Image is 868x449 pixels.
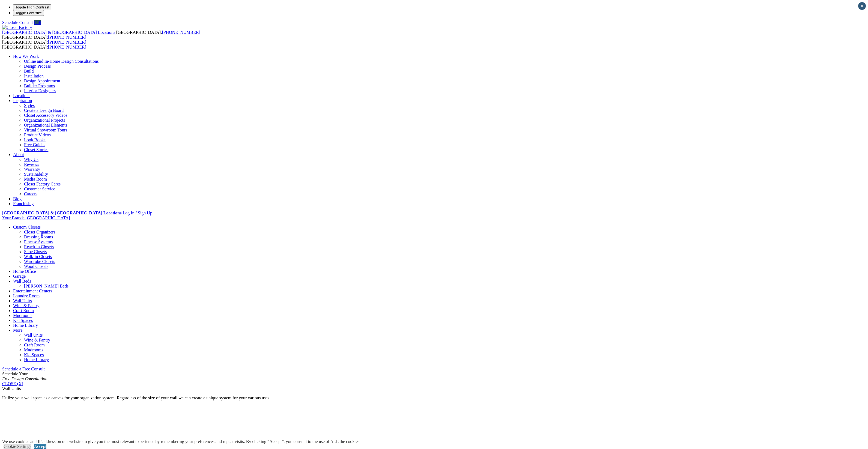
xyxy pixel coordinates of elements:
[24,88,56,93] a: Interior Designers
[13,323,38,328] a: Home Library
[13,201,34,206] a: Franchising
[24,177,47,181] a: Media Room
[24,254,52,259] a: Walk-in Closets
[24,128,67,132] a: Virtual Showroom Tours
[34,444,46,449] a: Accept
[13,152,24,157] a: About
[24,235,53,239] a: Dressing Rooms
[24,118,65,122] a: Organizational Projects
[24,244,54,249] a: Reach-in Closets
[24,172,48,176] a: Sustainability
[24,333,43,337] a: Wall Units
[13,303,39,308] a: Wine & Pantry
[2,20,33,25] a: Schedule Consult
[24,79,60,83] a: Design Appointment
[2,30,115,35] span: [GEOGRAPHIC_DATA] & [GEOGRAPHIC_DATA] Locations
[34,20,41,25] a: Call
[24,284,68,288] a: [PERSON_NAME] Beds
[2,372,47,381] span: Schedule Your
[13,328,23,333] a: More menu text will display only on big screen
[24,157,38,162] a: Why Us
[24,259,55,264] a: Wardrobe Closets
[2,211,121,215] a: [GEOGRAPHIC_DATA] & [GEOGRAPHIC_DATA] Locations
[2,215,70,220] a: Your Branch [GEOGRAPHIC_DATA]
[24,103,35,108] a: Styles
[2,40,86,49] span: [GEOGRAPHIC_DATA]: [GEOGRAPHIC_DATA]:
[13,308,34,313] a: Craft Room
[13,298,32,303] a: Wall Units
[13,289,52,293] a: Entertainment Centers
[13,294,40,298] a: Laundry Room
[13,10,44,16] button: Toggle Font size
[24,64,51,68] a: Design Process
[24,191,37,196] a: Careers
[13,196,22,201] a: Blog
[24,187,55,191] a: Customer Service
[48,45,86,49] a: [PHONE_NUMBER]
[13,54,39,59] a: How We Work
[25,215,70,220] span: [GEOGRAPHIC_DATA]
[24,264,48,269] a: Wood Closets
[24,123,67,127] a: Organizational Elements
[13,98,32,103] a: Inspiration
[24,249,47,254] a: Shoe Closets
[24,74,44,78] a: Installation
[24,133,51,137] a: Product Videos
[2,396,866,400] p: Utilize your wall space as a canvas for your organization system. Regardless of the size of your ...
[2,439,360,444] div: We use cookies and IP address on our website to give you the most relevant experience by remember...
[24,167,40,172] a: Warranty
[13,313,32,318] a: Mudrooms
[4,444,31,449] a: Cookie Settings
[13,274,26,279] a: Garage
[2,367,45,371] a: Schedule a Free Consult (opens a dropdown menu)
[13,279,31,283] a: Wall Beds
[24,352,44,357] a: Kid Spaces
[2,376,47,381] em: Free Design Consultation
[24,230,55,234] a: Closet Organizers
[162,30,200,35] a: [PHONE_NUMBER]
[24,69,34,73] a: Build
[13,93,30,98] a: Locations
[15,5,49,9] span: Toggle High Contrast
[24,83,55,88] a: Builder Programs
[13,269,36,274] a: Home Office
[24,357,49,362] a: Home Library
[2,386,21,391] span: Wall Units
[48,40,86,44] a: [PHONE_NUMBER]
[24,240,53,244] a: Finesse Systems
[24,137,46,142] a: Look Books
[24,142,45,147] a: Free Guides
[24,113,67,118] a: Closet Accessory Videos
[24,348,43,352] a: Mudrooms
[13,225,41,229] a: Custom Closets
[2,25,32,30] img: Closet Factory
[24,162,39,167] a: Reviews
[24,147,48,152] a: Closet Stories
[2,30,116,35] a: [GEOGRAPHIC_DATA] & [GEOGRAPHIC_DATA] Locations
[2,381,23,386] a: CLOSE (X)
[24,182,61,186] a: Closet Factory Cares
[123,211,152,215] a: Log In / Sign Up
[2,215,24,220] span: Your Branch
[24,338,50,342] a: Wine & Pantry
[13,4,51,10] button: Toggle High Contrast
[858,2,866,10] button: Close
[24,108,64,113] a: Create a Design Board
[24,59,99,64] a: Online and In-Home Design Consultations
[15,11,42,15] span: Toggle Font size
[48,35,86,40] a: [PHONE_NUMBER]
[24,343,45,347] a: Craft Room
[2,30,200,40] span: [GEOGRAPHIC_DATA]: [GEOGRAPHIC_DATA]:
[13,318,33,323] a: Kid Spaces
